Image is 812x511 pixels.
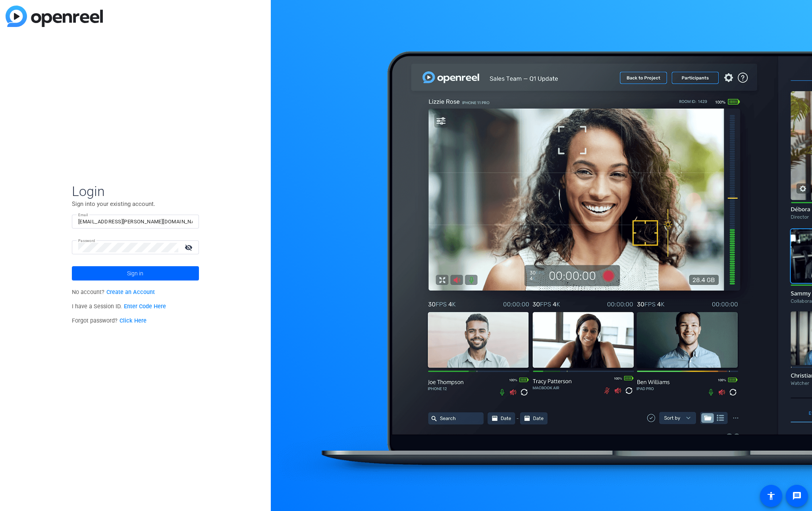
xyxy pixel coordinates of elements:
[72,303,166,310] span: I have a Session ID.
[127,263,143,283] span: Sign in
[6,6,103,27] img: blue-gradient.svg
[78,217,193,227] input: Enter Email Address
[78,213,88,217] mat-label: Email
[766,491,776,501] mat-icon: accessibility
[72,289,155,296] span: No account?
[106,289,155,296] a: Create an Account
[72,317,147,324] span: Forgot password?
[78,238,95,243] mat-label: Password
[72,266,199,280] button: Sign in
[120,317,147,324] a: Click Here
[124,303,166,310] a: Enter Code Here
[792,491,802,501] mat-icon: message
[72,183,199,200] span: Login
[72,200,199,208] p: Sign into your existing account.
[180,242,199,253] mat-icon: visibility_off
